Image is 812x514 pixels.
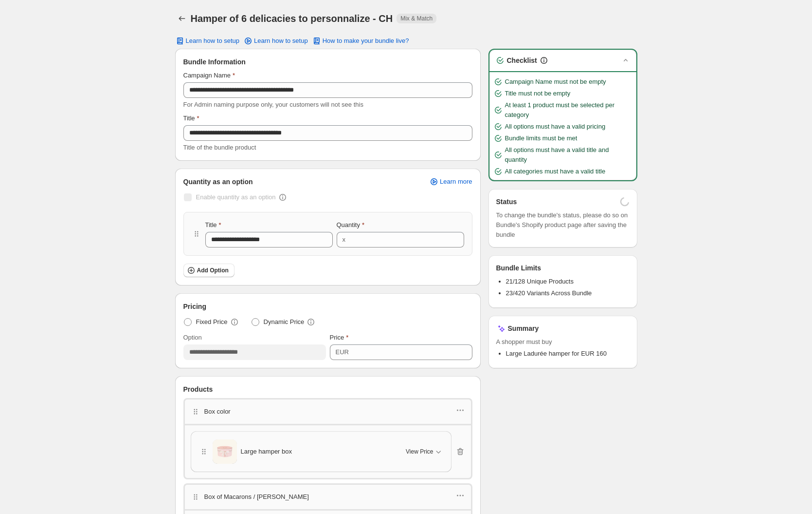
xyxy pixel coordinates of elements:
button: How to make your bundle live? [306,34,415,48]
a: Learn more [423,175,478,189]
a: Learn how to setup [237,34,314,48]
span: 21/128 Unique Products [506,278,574,285]
span: Add Option [197,267,229,274]
span: Dynamic Price [264,317,305,327]
span: How to make your bundle live? [323,37,409,45]
h3: Status [496,197,517,207]
span: Fixed Price [196,317,228,327]
span: A shopper must buy [496,337,630,347]
label: Quantity [337,220,364,230]
div: EUR [336,347,349,357]
span: Title of the bundle product [183,144,256,151]
span: Bundle limits must be met [505,133,577,143]
span: Mix & Match [400,15,433,22]
label: Price [330,333,349,343]
span: Enable quantity as an option [196,193,276,201]
button: Back [175,12,189,25]
h3: Checklist [507,56,537,65]
span: Learn how to setup [186,37,240,45]
span: At least 1 product must be selected per category [505,100,632,120]
h3: Summary [508,324,539,333]
span: Large hamper box [241,447,292,457]
h3: Bundle Limits [496,263,541,273]
span: To change the bundle's status, please do so on Bundle's Shopify product page after saving the bundle [496,210,630,240]
span: For Admin naming purpose only, your customers will not see this [183,101,363,108]
label: Title [205,220,221,230]
p: Box of Macarons / [PERSON_NAME] [204,492,309,502]
label: Campaign Name [183,71,235,80]
span: 23/420 Variants Across Bundle [506,289,592,297]
span: Learn more [440,178,472,186]
button: Add Option [183,264,235,277]
span: Quantity as an option [183,177,253,187]
span: All options must have a valid title and quantity [505,145,632,165]
span: Bundle Information [183,57,246,67]
span: All options must have a valid pricing [505,122,606,132]
p: Box color [204,407,231,417]
label: Title [183,114,199,123]
button: View Price [400,444,449,459]
span: Pricing [183,302,206,311]
span: Title must not be empty [505,89,571,98]
span: Learn how to setup [254,37,308,45]
span: View Price [406,448,433,456]
h1: Hamper of 6 delicacies to personnalize - CH [191,13,393,24]
span: Campaign Name must not be empty [505,77,606,87]
button: Learn how to setup [169,34,246,48]
div: x [343,235,346,245]
img: Large hamper box [213,437,237,466]
label: Option [183,333,202,343]
li: Large Ladurée hamper for EUR 160 [506,349,630,359]
span: Products [183,384,213,394]
span: All categories must have a valid title [505,167,606,176]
